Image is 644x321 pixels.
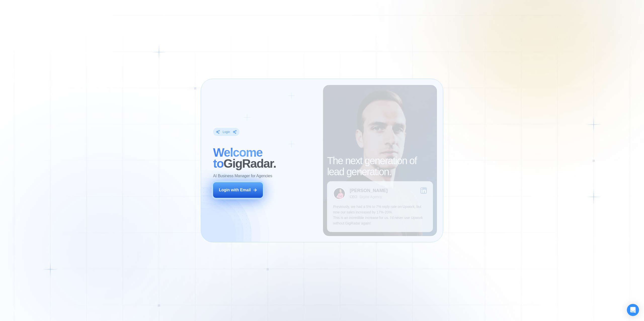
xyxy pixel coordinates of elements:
[627,304,639,316] div: Open Intercom Messenger
[350,188,388,193] div: [PERSON_NAME]
[213,182,263,198] button: Login with Email
[360,195,382,199] div: Digital Agency
[213,146,262,170] span: Welcome to
[333,204,427,226] p: Previously, we had a 5% to 7% reply rate on Upwork, but now our sales increased by 17%-20%. This ...
[350,195,357,199] div: CEO
[219,187,251,193] div: Login with Email
[213,147,317,169] h2: ‍ GigRadar.
[327,155,433,177] h2: The next generation of lead generation.
[223,130,230,134] div: Login
[213,173,272,179] p: AI Business Manager for Agencies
